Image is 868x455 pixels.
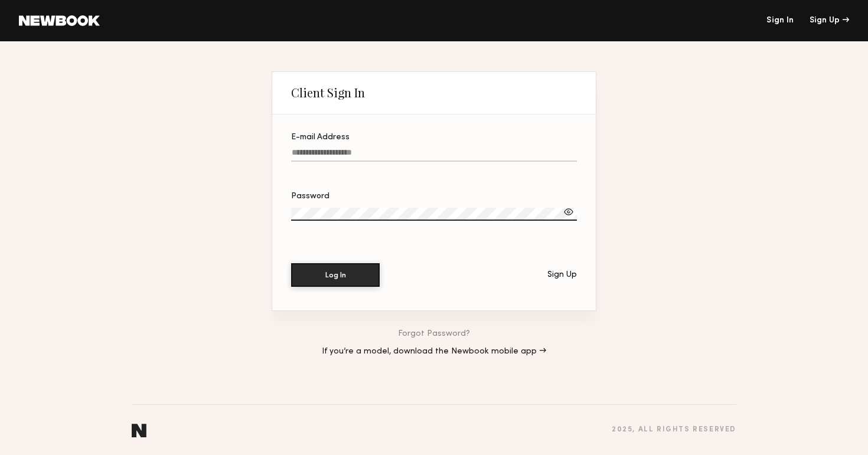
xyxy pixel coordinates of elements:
div: Password [291,192,577,201]
input: Password [291,208,577,221]
input: E-mail Address [291,148,577,162]
a: If you’re a model, download the Newbook mobile app → [322,348,546,356]
a: Sign In [766,17,794,25]
div: E-mail Address [291,133,577,142]
div: Sign Up [810,17,849,25]
button: Log In [291,263,380,287]
div: Sign Up [547,271,577,279]
div: 2025 , all rights reserved [612,426,736,434]
a: Forgot Password? [398,330,470,338]
div: Client Sign In [291,86,365,100]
